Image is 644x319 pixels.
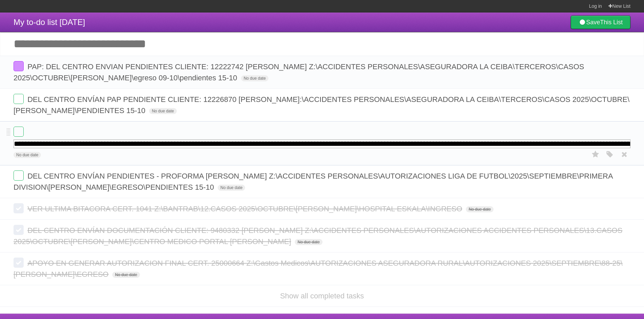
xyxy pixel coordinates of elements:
span: VER ULTIMA BITACORA CERT. 1041 Z:\BANTRAB\12.CASOS 2025\OCTUBRE\[PERSON_NAME]\HOSPITAL ESKALA\ING... [27,205,464,213]
label: Star task [589,149,602,160]
span: APOYO EN GENERAR AUTORIZACION FINAL CERT. 25000664 Z:\Gastos Medicos\AUTORIZACIONES ASEGURADORA R... [14,259,623,278]
span: DEL CENTRO ENVÍAN DOCUMENTACIÓN CLIENTE: 9480332 [PERSON_NAME] Z:\ACCIDENTES PERSONALES\AUTORIZAC... [14,226,622,246]
span: No due date [149,108,176,114]
span: DEL CENTRO ENVÍAN PAP PENDIENTE CLIENTE: 12226870 [PERSON_NAME]:\ACCIDENTES PERSONALES\ASEGURADOR... [14,95,629,115]
span: PAP: DEL CENTRO ENVIAN PENDIENTES CLIENTE: 12222742 [PERSON_NAME] Z:\ACCIDENTES PERSONALES\ASEGUR... [14,62,584,82]
span: No due date [112,272,140,278]
label: Done [14,203,24,213]
label: Done [14,225,24,235]
span: No due date [14,152,41,158]
span: No due date [241,75,268,81]
label: Done [14,170,24,181]
a: SaveThis List [571,16,630,29]
span: No due date [218,185,245,191]
span: My to-do list [DATE] [14,18,85,27]
label: Done [14,258,24,268]
label: Done [14,94,24,104]
label: Done [14,127,24,137]
span: No due date [466,206,493,212]
span: No due date [295,239,322,245]
span: DEL CENTRO ENVÍAN PENDIENTES - PROFORMA [PERSON_NAME] Z:\ACCIDENTES PERSONALES\AUTORIZACIONES LIG... [14,172,613,191]
b: This List [600,19,623,26]
a: Show all completed tasks [280,292,364,300]
label: Done [14,61,24,71]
